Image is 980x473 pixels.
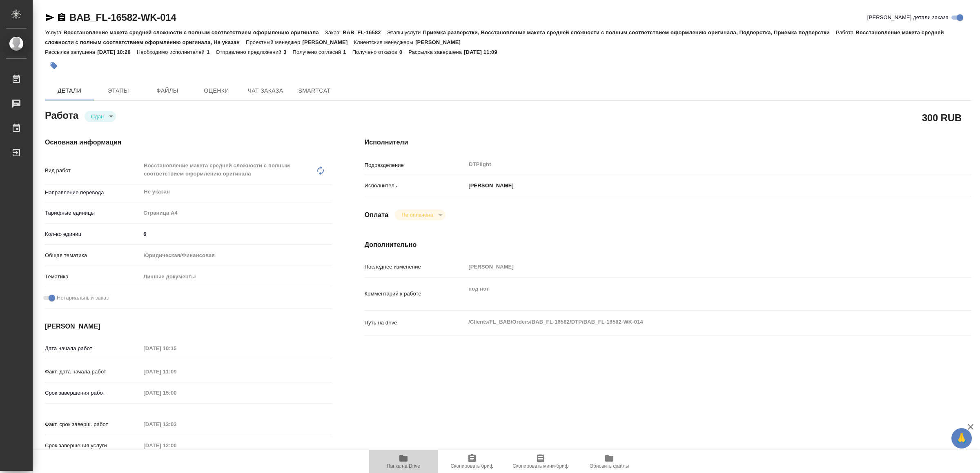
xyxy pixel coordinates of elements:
p: Путь на drive [365,319,466,327]
p: Комментарий к работе [365,290,466,298]
input: Пустое поле [465,261,920,273]
p: 3 [283,49,292,55]
button: Скопировать ссылку [57,13,67,22]
textarea: под нот [465,282,920,304]
span: Чат заказа [246,86,285,96]
p: Срок завершения работ [45,389,140,397]
input: Пустое поле [140,366,212,378]
p: Клиентские менеджеры [354,39,415,45]
p: [DATE] 10:28 [97,49,137,55]
span: Папка на Drive [387,463,420,469]
p: Последнее изменение [365,263,466,271]
p: Факт. дата начала работ [45,368,140,376]
input: Пустое поле [140,387,212,399]
p: Необходимо исполнителей [137,49,207,55]
span: Нотариальный заказ [57,294,109,302]
span: SmartCat [295,86,334,96]
h4: Оплата [365,210,389,220]
p: Рассылка запущена [45,49,97,55]
p: Направление перевода [45,189,140,197]
h4: Дополнительно [365,240,971,250]
p: Дата начала работ [45,344,140,353]
p: Отправлено предложений [216,49,283,55]
p: [PERSON_NAME] [415,39,467,45]
input: Пустое поле [140,418,212,430]
p: 1 [207,49,216,55]
p: [PERSON_NAME] [302,39,354,45]
p: BAB_FL-16582 [343,29,387,36]
span: Детали [50,86,89,96]
span: [PERSON_NAME] детали заказа [867,13,949,22]
p: Получено согласий [293,49,343,55]
div: Юридическая/Финансовая [140,249,332,262]
p: Восстановление макета средней сложности с полным соответствием оформлению оригинала [63,29,325,36]
button: Скопировать мини-бриф [506,450,575,473]
h2: 300 RUB [922,111,962,124]
p: Исполнитель [365,182,466,190]
a: BAB_FL-16582-WK-014 [69,12,176,23]
span: Обновить файлы [590,463,629,469]
span: Файлы [148,86,187,96]
div: Сдан [395,209,445,220]
p: Кол-во единиц [45,230,140,238]
p: Получено отказов [352,49,399,55]
p: Этапы услуги [387,29,423,36]
button: Скопировать ссылку для ЯМессенджера [45,13,55,22]
span: Скопировать мини-бриф [512,463,568,469]
p: Общая тематика [45,251,140,260]
button: Добавить тэг [45,57,63,75]
button: Обновить файлы [575,450,644,473]
p: Тарифные единицы [45,209,140,217]
h4: Основная информация [45,138,332,147]
p: Услуга [45,29,63,36]
p: Вид работ [45,167,140,175]
p: Работа [836,29,856,36]
p: Подразделение [365,161,466,169]
input: ✎ Введи что-нибудь [140,228,332,240]
input: Пустое поле [140,342,212,354]
div: Личные документы [140,270,332,284]
h4: [PERSON_NAME] [45,322,332,331]
p: Срок завершения услуги [45,442,140,450]
p: Рассылка завершена [408,49,464,55]
span: Оценки [197,86,236,96]
p: [PERSON_NAME] [465,182,514,190]
p: [DATE] 11:09 [464,49,503,55]
p: 0 [399,49,408,55]
p: Заказ: [325,29,343,36]
p: 1 [343,49,352,55]
button: Сдан [89,113,106,120]
button: Папка на Drive [369,450,438,473]
p: Факт. срок заверш. работ [45,420,140,429]
span: 🙏 [955,430,969,447]
h4: Исполнители [365,138,971,147]
span: Скопировать бриф [450,463,493,469]
button: Скопировать бриф [438,450,506,473]
button: Не оплачена [399,211,435,218]
div: Сдан [85,111,116,122]
input: Пустое поле [140,440,212,451]
p: Приемка разверстки, Восстановление макета средней сложности с полным соответствием оформлению ори... [423,29,835,36]
p: Проектный менеджер [246,39,302,45]
div: Страница А4 [140,206,332,220]
span: Этапы [99,86,138,96]
h2: Работа [45,107,78,122]
p: Тематика [45,273,140,281]
button: 🙏 [951,428,972,449]
textarea: /Clients/FL_BAB/Orders/BAB_FL-16582/DTP/BAB_FL-16582-WK-014 [465,315,920,329]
